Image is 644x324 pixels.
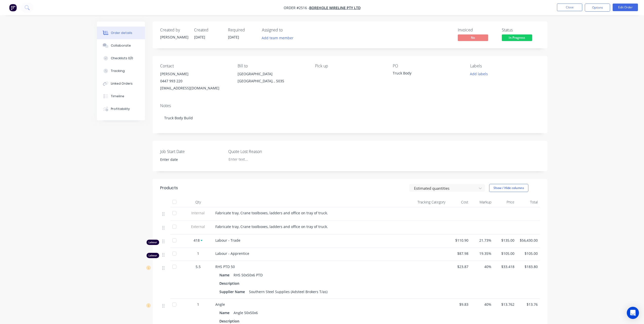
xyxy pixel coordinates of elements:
[259,34,296,41] button: Add team member
[449,238,468,243] span: $110.90
[516,197,539,207] div: Total
[185,224,211,229] span: External
[232,309,260,316] div: Angle 50x50x6
[215,264,235,269] span: RHS PTD 50
[97,27,145,39] button: Order details
[470,197,493,207] div: Markup
[97,90,145,103] button: Timeline
[502,28,540,32] div: Status
[585,4,610,12] button: Options
[160,85,230,92] div: [EMAIL_ADDRESS][DOMAIN_NAME]
[472,302,491,307] span: 40%
[97,103,145,115] button: Profitability
[147,240,159,245] div: Labour
[194,238,200,243] span: 418
[160,78,230,85] div: 0447 993 220
[160,110,540,126] div: Truck Body Build
[228,28,256,32] div: Required
[9,4,17,11] img: Factory
[97,52,145,65] button: Checklists 0/0
[447,197,470,207] div: Cost
[111,94,124,99] div: Timeline
[518,302,537,307] span: $13.76
[185,210,211,216] span: Internal
[495,302,514,307] span: $13.762
[458,34,488,41] span: No
[228,148,292,155] label: Quote Lost Reason
[472,264,491,269] span: 40%
[147,253,159,258] div: Labour
[315,64,384,68] div: Pick up
[493,197,516,207] div: Price
[495,238,514,243] span: $135.00
[393,70,456,78] div: Truck Body
[160,64,230,68] div: Contact
[238,64,307,68] div: Bill to
[467,70,491,77] button: Add labels
[183,197,213,207] div: Qty
[215,224,328,229] span: Fabricate tray, Crane toolboxes, ladders and office on tray of truck.
[111,81,133,86] div: Linked Orders
[495,264,514,269] span: $33.418
[449,302,468,307] span: $9.83
[111,43,131,48] div: Collaborate
[111,56,133,61] div: Checklists 0/0
[111,107,130,111] div: Profitability
[215,238,240,243] span: Labour - Trade
[219,309,232,316] div: Name
[157,156,220,163] input: Enter date
[449,264,468,269] span: $23.87
[472,238,491,243] span: 21.73%
[197,302,199,307] span: 1
[160,103,540,108] div: Notes
[518,251,537,256] span: $105.00
[194,35,205,40] span: [DATE]
[470,64,539,68] div: Labels
[111,69,125,73] div: Tracking
[393,64,462,68] div: PO
[219,280,241,287] div: Description
[160,70,230,78] div: [PERSON_NAME]
[219,271,232,279] div: Name
[238,70,307,87] div: [GEOGRAPHIC_DATA][GEOGRAPHIC_DATA], , 5035
[309,5,361,10] a: Borehole Wireline Pty Ltd
[215,251,249,256] span: Labour - Apprentice
[160,28,188,32] div: Created by
[284,5,309,10] span: Order #2516 -
[472,251,491,256] span: 19.35%
[238,78,307,85] div: [GEOGRAPHIC_DATA], , 5035
[262,34,296,41] button: Add team member
[502,34,532,41] span: In Progress
[215,211,328,215] span: Fabricate tray, Crane toolboxes, ladders and office on tray of truck.
[196,264,201,269] span: 5.5
[518,238,537,243] span: $56,430.00
[97,65,145,77] button: Tracking
[111,31,132,35] div: Order details
[262,28,313,32] div: Assigned to
[228,35,239,40] span: [DATE]
[557,4,582,11] button: Close
[232,271,265,279] div: RHS 50x50x6 PTD
[97,77,145,90] button: Linked Orders
[97,39,145,52] button: Collaborate
[160,148,223,155] label: Job Start Date
[449,251,468,256] span: $87.98
[160,185,178,191] div: Products
[238,70,307,78] div: [GEOGRAPHIC_DATA]
[219,288,247,295] div: Supplier Name
[627,307,639,319] div: Open Intercom Messenger
[458,28,496,32] div: Invoiced
[194,28,222,32] div: Created
[160,34,188,40] div: [PERSON_NAME]
[247,288,329,295] div: Southern Steel Supplies (Adsteel Brokers T/as)
[160,70,230,92] div: [PERSON_NAME]0447 993 220[EMAIL_ADDRESS][DOMAIN_NAME]
[495,251,514,256] span: $105.00
[197,251,199,256] span: 1
[215,302,225,307] span: Angle
[518,264,537,269] span: $183.80
[489,184,528,192] button: Show / Hide columns
[390,197,447,207] div: Tracking Category
[502,34,532,42] button: In Progress
[613,4,638,11] button: Edit Order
